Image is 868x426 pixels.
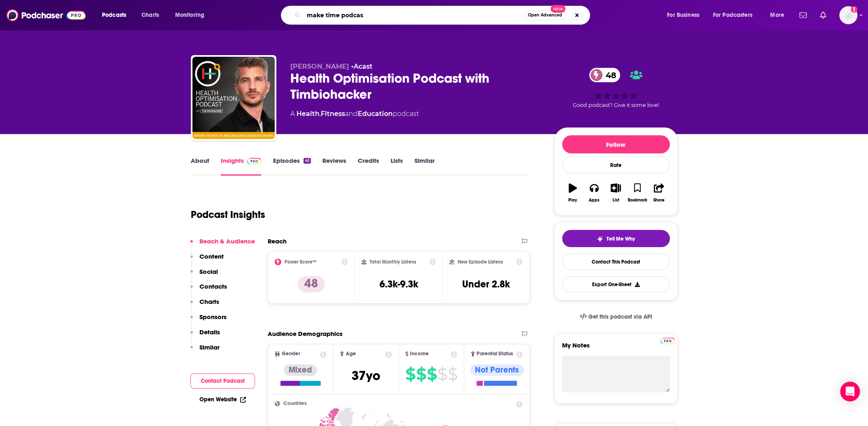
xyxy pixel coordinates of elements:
button: Contacts [190,282,227,298]
span: Open Advanced [528,13,562,17]
a: 48 [589,68,620,82]
span: , [319,110,321,118]
a: Charts [136,9,164,22]
h2: Reach [268,237,287,245]
div: Search podcasts, credits, & more... [289,6,598,25]
span: Logged in as Ashley_Beenen [839,6,857,24]
h2: Power Score™ [285,259,317,265]
span: [PERSON_NAME] [290,63,349,70]
a: Show notifications dropdown [817,8,829,22]
label: My Notes [562,341,670,356]
p: 48 [298,276,325,292]
button: Follow [562,135,670,153]
p: Sponsors [199,313,227,321]
div: 48Good podcast? Give it some love! [554,63,678,113]
a: InsightsPodchaser Pro [221,157,262,176]
button: Show profile menu [839,6,857,24]
a: Health [296,110,319,118]
span: Income [410,351,429,357]
div: Mixed [284,364,317,376]
a: Episodes41 [273,157,310,176]
a: Fitness [321,110,345,118]
span: More [770,9,784,21]
span: $ [448,368,457,381]
a: Pro website [660,336,675,344]
img: Health Optimisation Podcast with Timbiohacker [192,57,275,139]
span: Charts [141,9,159,21]
div: Play [568,198,577,203]
a: Show notifications dropdown [796,8,810,22]
p: Contacts [199,282,227,290]
h3: 6.3k-9.3k [379,278,418,290]
div: List [613,198,619,203]
a: Lists [391,157,403,176]
span: Good podcast? Give it some love! [573,102,659,108]
img: Podchaser - Follow, Share and Rate Podcasts [7,7,86,23]
img: User Profile [839,6,857,24]
h2: Audience Demographics [268,330,343,338]
a: Open Website [199,396,246,403]
h3: Under 2.8k [462,278,510,290]
button: Bookmark [627,178,648,208]
h2: Total Monthly Listens [370,259,416,265]
span: $ [437,368,447,381]
div: Open Intercom Messenger [840,382,860,401]
span: Tell Me Why [606,236,635,242]
span: Get this podcast via API [588,313,652,320]
span: Gender [282,351,300,357]
a: Reviews [322,157,346,176]
span: New [551,5,565,13]
span: 48 [597,68,620,82]
p: Similar [199,343,220,351]
span: $ [427,368,437,381]
button: open menu [169,9,215,22]
span: Age [345,351,356,357]
button: Export One-Sheet [562,276,670,292]
div: Not Parents [470,364,524,376]
img: Podchaser Pro [660,338,675,344]
span: Monitoring [175,9,204,21]
span: Podcasts [102,9,126,21]
button: Charts [190,298,219,313]
button: open menu [96,9,137,22]
p: Details [199,328,220,336]
button: Play [562,178,583,208]
a: Education [358,110,393,118]
button: Similar [190,343,220,359]
div: Bookmark [627,198,647,203]
p: Charts [199,298,219,306]
button: Open AdvancedNew [524,10,566,20]
button: Contact Podcast [190,373,255,389]
img: Podchaser Pro [247,158,262,164]
button: Sponsors [190,313,227,328]
span: $ [405,368,415,381]
a: Contact This Podcast [562,254,670,270]
div: 41 [303,158,310,164]
span: For Podcasters [713,9,752,21]
span: and [345,110,358,118]
div: Share [653,198,664,203]
img: tell me why sparkle [597,236,603,242]
span: Countries [283,401,307,406]
a: Acast [354,63,373,70]
button: Reach & Audience [190,237,255,252]
button: open menu [708,9,764,22]
span: $ [416,368,426,381]
button: Content [190,252,224,268]
button: List [605,178,626,208]
a: Get this podcast via API [573,307,659,327]
button: open menu [661,9,710,22]
a: Credits [358,157,379,176]
button: open menu [764,9,794,22]
h1: Podcast Insights [191,208,265,221]
span: For Business [667,9,699,21]
div: A podcast [290,109,419,119]
button: Details [190,328,220,343]
span: 37 yo [352,368,380,384]
a: Similar [414,157,435,176]
button: Social [190,268,218,283]
p: Reach & Audience [199,237,255,245]
p: Content [199,252,224,260]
